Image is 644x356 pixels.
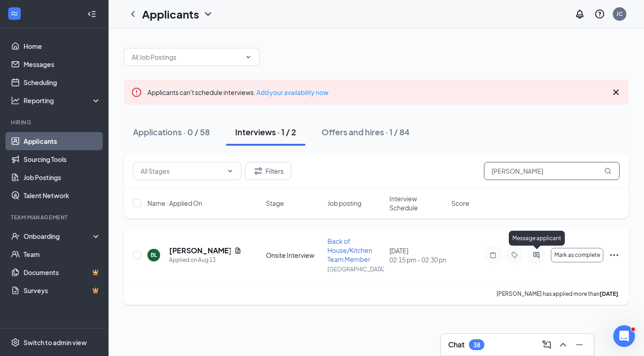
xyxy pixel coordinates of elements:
[266,251,322,260] div: Onsite Interview
[554,252,600,258] span: Mark as complete
[245,162,291,180] button: Filter Filters
[141,166,223,176] input: All Stages
[24,338,87,347] div: Switch to admin view
[574,9,585,19] svg: Notifications
[24,132,101,150] a: Applicants
[327,199,361,208] span: Job posting
[24,186,101,204] a: Talent Network
[24,96,101,105] div: Reporting
[169,246,231,256] h5: [PERSON_NAME]
[322,126,410,138] div: Offers and hires · 1 / 84
[572,337,587,352] button: Minimize
[24,168,101,186] a: Job Postings
[169,256,241,265] div: Applied on Aug 13
[132,52,241,62] input: All Job Postings
[574,339,585,350] svg: Minimize
[448,340,464,350] h3: Chat
[227,167,234,175] svg: ChevronDown
[147,199,202,208] span: Name · Applied On
[327,266,384,273] p: [GEOGRAPHIC_DATA]
[24,263,101,281] a: DocumentsCrown
[11,338,20,347] svg: Settings
[245,53,252,61] svg: ChevronDown
[541,339,552,350] svg: ComposeMessage
[235,126,296,138] div: Interviews · 1 / 2
[24,73,101,91] a: Scheduling
[256,88,328,96] a: Add your availability now
[133,126,210,138] div: Applications · 0 / 58
[531,252,542,259] svg: ActiveChat
[613,325,635,347] iframe: Intercom live chat
[203,9,213,19] svg: ChevronDown
[473,341,480,349] div: 38
[10,9,19,18] svg: WorkstreamLogo
[327,237,372,263] span: Back of House/Kitchen Team Member
[131,87,142,98] svg: Error
[234,247,241,254] svg: Document
[24,55,101,73] a: Messages
[24,232,93,241] div: Onboarding
[488,252,498,259] svg: Note
[147,88,328,96] span: Applicants can't schedule interviews.
[389,246,446,264] div: [DATE]
[600,290,618,297] b: [DATE]
[509,252,520,259] svg: Tag
[151,251,157,259] div: BL
[616,10,623,18] div: JC
[558,339,568,350] svg: ChevronUp
[11,232,20,241] svg: UserCheck
[11,96,20,105] svg: Analysis
[24,37,101,55] a: Home
[266,199,284,208] span: Stage
[389,255,446,264] span: 02:15 pm - 02:30 pm
[509,231,565,246] div: Message applicant
[24,150,101,168] a: Sourcing Tools
[540,337,554,352] button: ComposeMessage
[551,248,603,262] button: Mark as complete
[389,194,446,212] span: Interview Schedule
[11,119,99,126] div: Hiring
[451,199,469,208] span: Score
[609,250,620,261] svg: Ellipses
[11,214,99,221] div: Team Management
[604,167,611,175] svg: MagnifyingGlass
[556,337,570,352] button: ChevronUp
[484,162,620,180] input: Search in interviews
[253,166,264,176] svg: Filter
[497,290,620,298] p: [PERSON_NAME] has applied more than .
[611,87,621,98] svg: Cross
[128,9,138,19] svg: ChevronLeft
[24,245,101,263] a: Team
[24,281,101,299] a: SurveysCrown
[594,9,605,19] svg: QuestionInfo
[142,6,199,22] h1: Applicants
[87,9,96,19] svg: Collapse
